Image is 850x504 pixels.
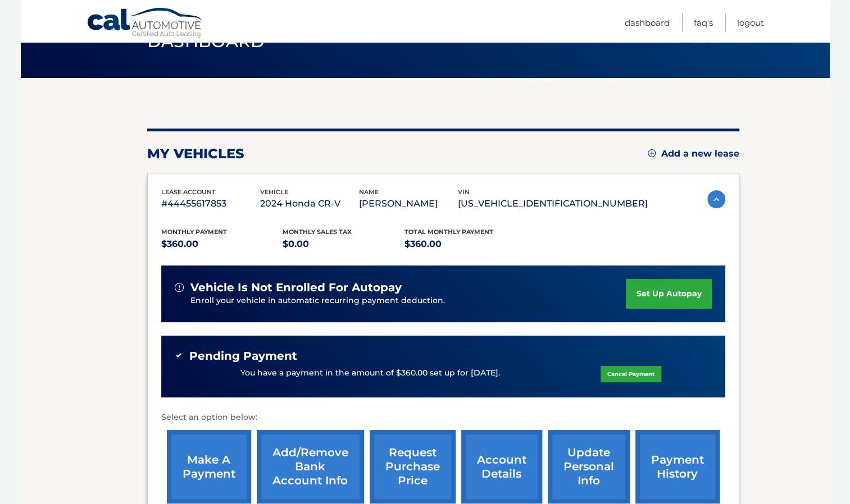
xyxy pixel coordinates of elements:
[359,196,458,212] p: [PERSON_NAME]
[370,430,456,503] a: request purchase price
[161,236,283,252] p: $360.00
[161,228,227,236] span: Monthly Payment
[648,148,739,159] a: Add a new lease
[648,149,656,157] img: add.svg
[707,190,725,208] img: accordion-active.svg
[175,351,183,359] img: check-green.svg
[404,236,526,252] p: $360.00
[635,430,720,503] a: payment history
[240,367,500,379] p: You have a payment in the amount of $360.00 set up for [DATE].
[626,279,711,309] a: set up autopay
[458,196,648,212] p: [US_VEHICLE_IDENTIFICATION_NUMBER]
[601,366,661,382] a: Cancel Payment
[189,349,297,363] span: Pending Payment
[260,188,288,196] span: vehicle
[283,228,352,236] span: Monthly sales Tax
[260,196,359,212] p: 2024 Honda CR-V
[257,430,364,503] a: Add/Remove bank account info
[161,411,725,424] p: Select an option below:
[161,196,260,212] p: #44455617853
[359,188,379,196] span: name
[737,13,764,32] a: Logout
[283,236,404,252] p: $0.00
[161,188,216,196] span: lease account
[167,430,251,503] a: make a payment
[190,281,402,295] span: vehicle is not enrolled for autopay
[548,430,630,503] a: update personal info
[190,295,626,307] p: Enroll your vehicle in automatic recurring payment deduction.
[694,13,713,32] a: FAQ's
[404,228,493,236] span: Total Monthly Payment
[461,430,542,503] a: account details
[87,7,204,40] a: Cal Automotive
[175,283,184,292] img: alert-white.svg
[147,145,244,162] h2: my vehicles
[458,188,470,196] span: vin
[625,13,670,32] a: Dashboard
